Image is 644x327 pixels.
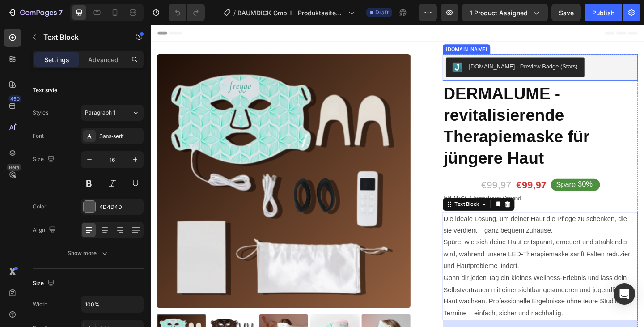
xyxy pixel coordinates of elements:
[328,41,339,51] img: Judgeme.png
[43,32,119,42] p: Text Block
[319,22,368,30] div: [DOMAIN_NAME]
[88,55,119,64] p: Advanced
[81,296,143,312] input: Auto
[33,109,48,117] div: Styles
[33,245,144,261] button: Show more
[59,7,63,18] p: 7
[559,9,574,17] span: Save
[99,203,141,211] div: 4D4D4D
[321,35,472,57] button: Judge.me - Preview Badge (Stars)
[33,300,47,308] div: Width
[85,109,115,117] span: Paragraph 1
[614,283,635,305] div: Open Intercom Messenger
[397,166,431,182] div: €99,97
[375,8,389,17] span: Draft
[318,204,529,320] p: Die ideale Lösung, um deiner Haut die Pflege zu schenken, die sie verdient – ganz bequem zuhause....
[151,25,644,327] iframe: Design area
[99,132,141,140] div: Sans-serif
[592,8,614,17] div: Publish
[33,153,56,166] div: Size
[551,4,581,21] button: Save
[33,86,57,94] div: Text style
[33,224,58,236] div: Align
[440,167,464,180] div: Spare
[7,164,21,171] div: Beta
[470,8,528,17] span: 1 product assigned
[585,4,622,21] button: Publish
[464,167,482,179] div: 30%
[237,8,345,17] span: BAUMDICK GmbH - Produktseitenlayout V1.0
[33,132,44,140] div: Font
[318,184,529,194] p: Inkl. MwSt. & kostenlosem Versand.
[359,166,393,182] div: €99,97
[33,203,47,211] div: Color
[44,55,69,64] p: Settings
[33,277,56,289] div: Size
[346,41,465,50] div: [DOMAIN_NAME] - Preview Badge (Stars)
[81,105,144,121] button: Paragraph 1
[462,4,548,21] button: 1 product assigned
[233,8,236,17] span: /
[318,62,530,157] h1: DERMALUME - revitalisierende Therapiemaske für jüngere Haut
[329,191,359,199] div: Text Block
[68,249,109,258] div: Show more
[4,4,67,21] button: 7
[169,4,205,21] div: Undo/Redo
[8,95,21,102] div: 450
